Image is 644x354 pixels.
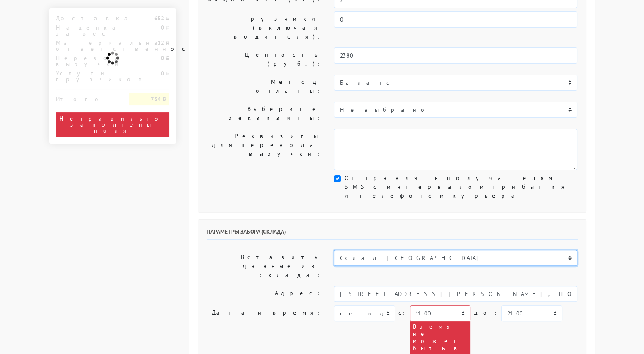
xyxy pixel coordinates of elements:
[200,102,328,125] label: Выберите реквизиты:
[50,55,123,67] div: Перевод выручки
[56,112,169,137] div: Неправильно заполнены поля
[200,129,328,170] label: Реквизиты для перевода выручки:
[200,47,328,71] label: Ценность (руб.):
[50,25,123,36] div: Наценка за вес
[200,75,328,98] label: Метод оплаты:
[105,50,120,66] img: ajax-loader.gif
[200,250,328,282] label: Вставить данные из склада:
[398,305,406,320] label: c:
[50,40,123,52] div: Материальная ответственность
[200,286,328,302] label: Адрес:
[200,11,328,44] label: Грузчики (включая водителя):
[50,70,123,82] div: Услуги грузчиков
[50,15,123,21] div: Доставка
[344,174,577,200] label: Отправлять получателям SMS с интервалом прибытия и телефоном курьера
[207,228,578,240] h6: Параметры забора (склада)
[154,14,164,22] strong: 652
[474,305,498,320] label: до:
